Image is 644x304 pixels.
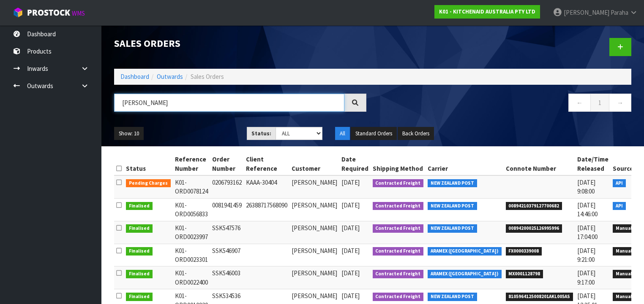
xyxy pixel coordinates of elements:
[439,8,535,15] strong: K01 - KITCHENAID AUSTRALIA PTY LTD
[613,293,635,301] span: Manual
[289,175,339,198] td: [PERSON_NAME]
[72,9,85,17] small: WMS
[126,270,153,278] span: Finalised
[126,179,171,188] span: Pending Charges
[506,224,562,233] span: 00894200025126995996
[373,202,424,210] span: Contracted Freight
[114,94,344,112] input: Search sales orders
[428,202,477,210] span: NEW ZEALAND POST
[577,247,595,264] span: [DATE] 9:21:00
[126,224,153,233] span: Finalised
[27,7,70,18] span: ProStock
[428,247,502,256] span: ARAMEX ([GEOGRAPHIC_DATA])
[373,179,424,188] span: Contracted Freight
[244,153,289,175] th: Client Reference
[428,270,502,278] span: ARAMEX ([GEOGRAPHIC_DATA])
[289,198,339,221] td: [PERSON_NAME]
[126,202,153,210] span: Finalised
[173,266,210,289] td: K01-ORD0022400
[210,221,244,244] td: SSK547576
[371,153,426,175] th: Shipping Method
[428,293,477,301] span: NEW ZEALAND POST
[428,224,477,233] span: NEW ZEALAND POST
[568,94,591,112] a: ←
[126,247,153,256] span: Finalised
[341,292,360,300] span: [DATE]
[373,270,424,278] span: Contracted Freight
[613,179,626,188] span: API
[613,202,626,210] span: API
[577,224,598,241] span: [DATE] 17:04:00
[613,224,635,233] span: Manual
[114,127,144,140] button: Show: 10
[289,244,339,266] td: [PERSON_NAME]
[504,153,576,175] th: Connote Number
[289,221,339,244] td: [PERSON_NAME]
[335,127,350,140] button: All
[210,175,244,198] td: 0206793162
[426,153,504,175] th: Carrier
[341,178,360,186] span: [DATE]
[577,201,598,218] span: [DATE] 14:46:00
[506,270,543,278] span: MX0001128798
[210,266,244,289] td: SSK546003
[341,247,360,255] span: [DATE]
[373,293,424,301] span: Contracted Freight
[611,153,637,175] th: Source
[564,8,609,16] span: [PERSON_NAME]
[126,293,153,301] span: Finalised
[191,73,224,81] span: Sales Orders
[575,153,611,175] th: Date/Time Released
[577,178,595,195] span: [DATE] 9:08:00
[373,247,424,256] span: Contracted Freight
[506,293,573,301] span: 8105964125008201AKL005AS
[173,153,210,175] th: Reference Number
[289,153,339,175] th: Customer
[506,202,562,210] span: 00894210379127700682
[289,266,339,289] td: [PERSON_NAME]
[428,179,477,188] span: NEW ZEALAND POST
[173,244,210,266] td: K01-ORD0023301
[590,94,609,112] a: 1
[351,127,397,140] button: Standard Orders
[124,153,173,175] th: Status
[13,7,23,18] img: cube-alt.png
[339,153,371,175] th: Date Required
[434,5,540,19] a: K01 - KITCHENAID AUSTRALIA PTY LTD
[210,153,244,175] th: Order Number
[244,175,289,198] td: KAAA-30404
[173,221,210,244] td: K01-ORD0023997
[609,94,631,112] a: →
[173,175,210,198] td: K01-ORD0078124
[341,269,360,277] span: [DATE]
[577,269,595,286] span: [DATE] 9:17:00
[173,198,210,221] td: K01-ORD0056833
[506,247,542,256] span: FX0000339008
[120,73,149,81] a: Dashboard
[210,198,244,221] td: 0081941459
[157,73,183,81] a: Outwards
[613,270,635,278] span: Manual
[373,224,424,233] span: Contracted Freight
[398,127,434,140] button: Back Orders
[611,8,628,16] span: Paraha
[244,198,289,221] td: 26388717568090
[114,38,366,49] h1: Sales Orders
[379,94,631,114] nav: Page navigation
[210,244,244,266] td: SSK546907
[341,201,360,209] span: [DATE]
[613,247,635,256] span: Manual
[251,130,271,137] strong: Status:
[341,224,360,232] span: [DATE]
